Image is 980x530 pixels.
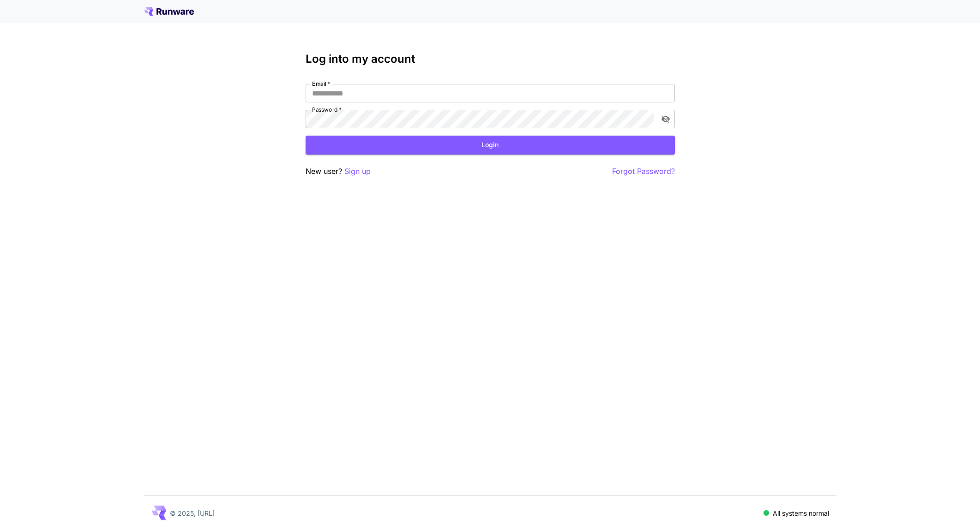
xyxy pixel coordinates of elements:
label: Password [312,106,342,113]
label: Email [312,80,330,88]
p: New user? [306,166,371,177]
p: All systems normal [773,508,829,518]
button: Forgot Password? [612,166,675,177]
button: Login [306,136,675,155]
p: © 2025, [URL] [170,508,215,518]
button: Sign up [344,166,371,177]
button: toggle password visibility [657,111,674,127]
h3: Log into my account [306,53,675,66]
